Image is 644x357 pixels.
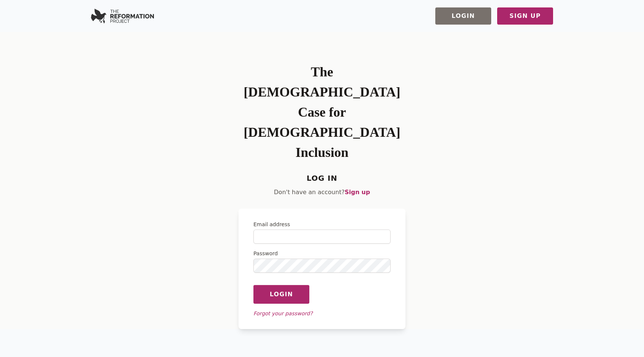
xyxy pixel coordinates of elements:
[239,171,405,185] h4: Log In
[270,290,293,299] span: Login
[452,12,475,20] span: Login
[345,189,370,196] a: Sign up
[497,7,553,25] button: Sign Up
[239,62,405,162] h1: The [DEMOGRAPHIC_DATA] Case for [DEMOGRAPHIC_DATA] Inclusion
[91,9,154,23] img: Serverless SaaS Boilerplate
[253,285,309,304] button: Login
[253,250,391,257] label: Password
[509,12,541,20] span: Sign Up
[239,188,405,197] p: Don't have an account?
[253,310,313,316] a: Forgot your password?
[435,7,491,25] button: Login
[253,221,391,228] label: Email address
